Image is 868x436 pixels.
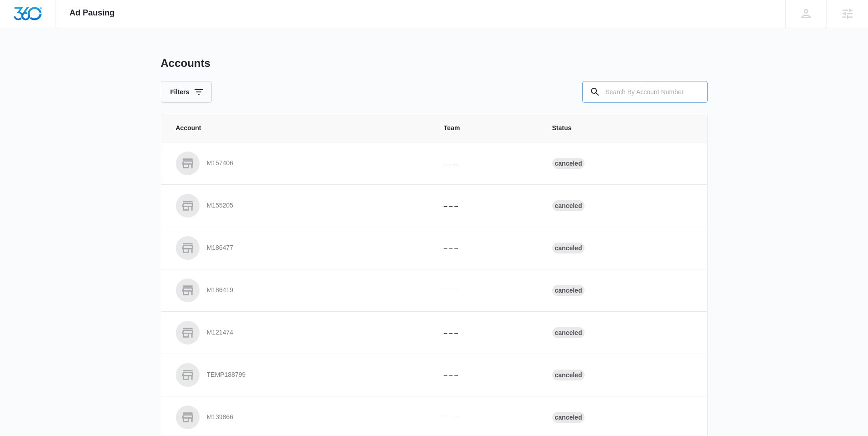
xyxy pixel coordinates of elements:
p: M139866 [207,413,233,422]
input: Search By Account Number [582,81,708,103]
p: – – – [444,243,530,253]
div: Canceled [552,243,585,253]
a: M186477 [176,236,422,260]
p: M155205 [207,201,233,210]
div: Canceled [552,327,585,338]
span: Status [552,123,693,133]
span: Account [176,123,422,133]
a: TEMP188799 [176,363,422,387]
p: M186419 [207,286,233,295]
a: M186419 [176,279,422,302]
p: – – – [444,370,530,380]
h1: Accounts [161,56,211,70]
span: Ad Pausing [70,8,115,18]
div: Canceled [552,285,585,296]
div: Canceled [552,158,585,169]
p: M157406 [207,159,233,168]
button: Filters [161,81,212,103]
p: – – – [444,328,530,338]
a: M121474 [176,321,422,345]
p: – – – [444,201,530,211]
div: Canceled [552,412,585,423]
div: Canceled [552,370,585,380]
a: M157406 [176,152,422,175]
p: – – – [444,286,530,295]
p: M186477 [207,243,233,253]
p: M121474 [207,328,233,337]
p: – – – [444,159,530,168]
a: M139866 [176,406,422,429]
p: – – – [444,413,530,422]
p: TEMP188799 [207,370,246,380]
span: Team [444,123,530,133]
div: Canceled [552,200,585,211]
a: M155205 [176,194,422,218]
